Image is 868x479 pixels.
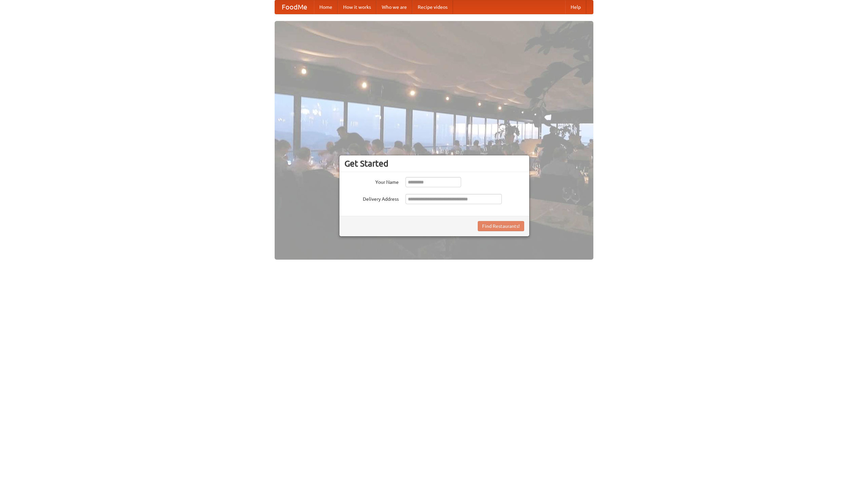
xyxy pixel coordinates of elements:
a: Home [314,0,338,14]
a: Recipe videos [412,0,453,14]
a: Help [565,0,586,14]
a: FoodMe [275,0,314,14]
label: Your Name [344,177,399,186]
a: Who we are [376,0,412,14]
a: How it works [338,0,376,14]
h3: Get Started [344,158,524,169]
button: Find Restaurants! [478,221,524,231]
label: Delivery Address [344,194,399,202]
